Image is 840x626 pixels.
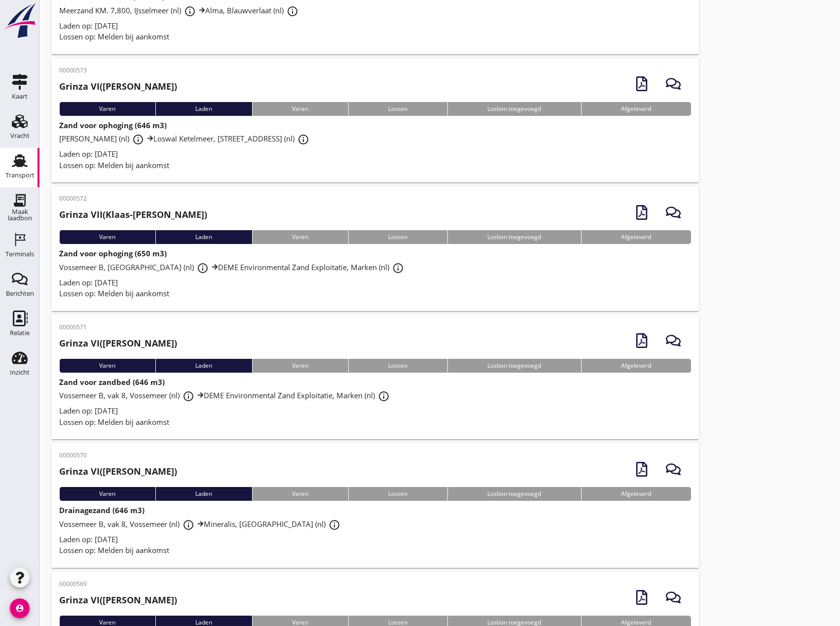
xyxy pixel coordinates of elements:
[59,406,118,416] span: Laden op: [DATE]
[12,93,28,100] div: Kaart
[59,134,312,143] span: [PERSON_NAME] (nl) Loswal Ketelmeer, [STREET_ADDRESS] (nl)
[59,288,169,298] span: Lossen op: Melden bij aankomst
[5,251,34,257] div: Terminals
[59,248,167,258] strong: Zand voor ophoging (650 m3)
[252,359,348,373] div: Varen
[59,593,177,607] h2: ([PERSON_NAME])
[6,290,34,297] div: Berichten
[59,149,118,159] span: Laden op: [DATE]
[581,230,691,244] div: Afgeleverd
[59,32,169,41] span: Lossen op: Melden bij aankomst
[59,417,169,427] span: Lossen op: Melden bij aankomst
[348,359,447,373] div: Lossen
[581,487,691,501] div: Afgeleverd
[59,323,177,332] p: 00000571
[378,390,390,402] i: info_outline
[59,465,100,477] strong: Grinza VI
[59,160,169,170] span: Lossen op: Melden bij aankomst
[59,359,155,373] div: Varen
[10,369,30,376] div: Inzicht
[252,102,348,116] div: Varen
[581,359,691,373] div: Afgeleverd
[59,337,177,350] h2: ([PERSON_NAME])
[287,5,298,17] i: info_outline
[348,487,447,501] div: Lossen
[348,230,447,244] div: Lossen
[183,390,194,402] i: info_outline
[155,230,252,244] div: Laden
[197,262,209,274] i: info_outline
[59,594,100,606] strong: Grinza VI
[59,262,407,272] span: Vossemeer B, [GEOGRAPHIC_DATA] (nl) DEME Environmental Zand Exploitatie, Marken (nl)
[59,209,103,220] strong: Grinza VII
[155,359,252,373] div: Laden
[59,534,118,544] span: Laden op: [DATE]
[59,465,177,478] h2: ([PERSON_NAME])
[59,21,118,31] span: Laden op: [DATE]
[59,390,393,400] span: Vossemeer B, vak 8, Vossemeer (nl) DEME Environmental Zand Exploitatie, Marken (nl)
[10,133,30,139] div: Vracht
[51,315,699,440] a: 00000571Grinza VI([PERSON_NAME])VarenLadenVarenLossenLosbon toegevoegdAfgeleverdZand voor zandbed...
[348,102,447,116] div: Lossen
[59,230,155,244] div: Varen
[59,66,177,75] p: 00000573
[329,519,340,531] i: info_outline
[447,487,581,501] div: Losbon toegevoegd
[184,5,196,17] i: info_outline
[59,545,169,555] span: Lossen op: Melden bij aankomst
[59,505,145,515] strong: Drainagezand (646 m3)
[59,80,177,93] h2: ([PERSON_NAME])
[297,134,309,145] i: info_outline
[51,186,699,311] a: 00000572Grinza VII(Klaas-[PERSON_NAME])VarenLadenVarenLossenLosbon toegevoegdAfgeleverdZand voor ...
[447,359,581,373] div: Losbon toegevoegd
[59,337,100,349] strong: Grinza VI
[51,443,699,568] a: 00000570Grinza VI([PERSON_NAME])VarenLadenVarenLossenLosbon toegevoegdAfgeleverdDrainagezand (646...
[59,278,118,287] span: Laden op: [DATE]
[59,208,207,221] h2: (Klaas-[PERSON_NAME])
[155,102,252,116] div: Laden
[5,172,35,178] div: Transport
[252,487,348,501] div: Varen
[392,262,404,274] i: info_outline
[59,102,155,116] div: Varen
[581,102,691,116] div: Afgeleverd
[59,451,177,460] p: 00000570
[2,2,37,39] img: logo-small.a267ee39.svg
[59,377,165,387] strong: Zand voor zandbed (646 m3)
[10,330,30,336] div: Relatie
[59,194,207,203] p: 00000572
[59,580,177,589] p: 00000569
[183,519,194,531] i: info_outline
[155,487,252,501] div: Laden
[447,102,581,116] div: Losbon toegevoegd
[252,230,348,244] div: Varen
[59,120,167,130] strong: Zand voor ophoging (646 m3)
[447,230,581,244] div: Losbon toegevoegd
[10,598,30,618] i: account_circle
[132,134,144,145] i: info_outline
[59,5,301,15] span: Meerzand KM. 7,800, IJsselmeer (nl) Alma, Blauwverlaat (nl)
[59,80,100,92] strong: Grinza VI
[59,487,155,501] div: Varen
[59,519,343,529] span: Vossemeer B, vak 8, Vossemeer (nl) Mineralis, [GEOGRAPHIC_DATA] (nl)
[51,58,699,183] a: 00000573Grinza VI([PERSON_NAME])VarenLadenVarenLossenLosbon toegevoegdAfgeleverdZand voor ophogin...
